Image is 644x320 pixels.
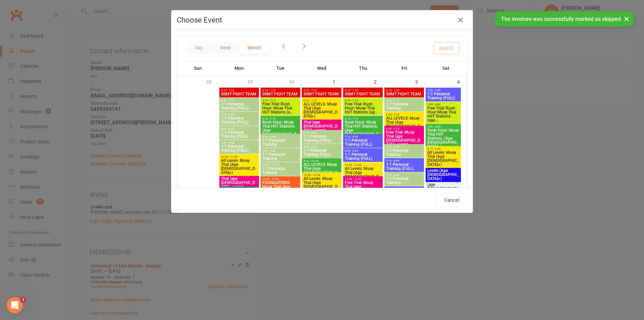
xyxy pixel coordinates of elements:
span: 1:1 Personal Training (FULL) [221,116,258,124]
span: 6:10 - 7:25 [221,89,258,92]
span: 7:15 - 8:00 [386,145,423,148]
span: 6:10 - 7:25 [344,89,381,92]
span: 1:1 Personal Training [386,177,423,185]
th: Wed [301,61,342,75]
span: 7:15 - 8:00 [344,135,381,138]
span: 1:1 Personal Training (FULL) [303,134,340,142]
span: 1:1 Personal Training (FULL) [344,138,381,146]
span: 6:15 - 7:10 [344,117,381,120]
span: 1:1 Personal Training (FULL) [386,163,423,171]
th: Sun [177,61,219,75]
span: Rush Hour: Muay Thai HIIT Stations: (Age [DEMOGRAPHIC_DATA]+) [262,120,299,140]
button: × [621,11,633,26]
span: 8:00 - 8:45 [344,149,381,152]
span: 1:1 Personal Training (FULL) [221,144,258,152]
span: 8:15 - 9:00 [427,147,460,150]
span: Rush Hour: Muay Thai HIIT Stations: (Age [DEMOGRAPHIC_DATA]+) [427,128,460,148]
span: ALL LEVELS: Muay Thai (Age [DEMOGRAPHIC_DATA]+) [386,116,423,132]
span: 6:15 - 7:10 [344,99,381,102]
span: All Levels: Muay Thai (Age [DEMOGRAPHIC_DATA]+) [221,158,258,175]
span: 8:00 - 8:45 [262,149,299,152]
span: ALL LEVELS: Muay Thai (Age [DEMOGRAPHIC_DATA]+) [303,163,340,179]
span: 1:1 Personal Training [386,102,423,110]
span: 2 [20,297,26,303]
span: 10:30 - 11:15 [262,164,299,167]
span: 12:00 - 12:55 [344,164,381,167]
span: 6:30 - 7:15 [386,127,423,130]
span: ALL LEVELS: Muay Thai (Age [DEMOGRAPHIC_DATA]+) [303,102,340,118]
span: 6:30 - 7:15 [221,99,258,102]
span: SSMT FIGHT TEAM [386,92,423,96]
div: 1 [333,76,342,87]
span: 6:10 - 7:25 [386,89,423,92]
span: Free Trial: Muay Thai (age [DEMOGRAPHIC_DATA]+ years) [344,181,381,197]
span: All Levels: Muay Thai (Age [DEMOGRAPHIC_DATA]+) [427,150,460,167]
th: Thu [342,61,384,75]
div: 2 [374,76,383,87]
th: Tue [260,61,301,75]
span: 1:1 Personal Training (FULL) [221,130,258,138]
span: All Levels: Muay Thai (Age [DEMOGRAPHIC_DATA]+) [344,167,381,183]
span: All Levels: Muay Thai (Age [DEMOGRAPHIC_DATA]+) [303,177,340,193]
span: 7:15 - 8:00 [262,135,299,138]
span: 7:00 - 7:45 [427,89,460,92]
span: 1:1 Personal Training [262,138,299,146]
span: 6:15 - 7:15 [262,117,299,120]
span: 1:1 Personal Training (FULL) [344,152,381,161]
div: 29 [248,76,260,87]
span: 1:1 Personal Training (FULL) [427,92,460,100]
th: Fri [384,61,425,75]
span: Free Trial: Muay Thai (age [DEMOGRAPHIC_DATA]+ years) [221,173,258,189]
span: 1:1 Personal Training (FULL) [303,148,340,156]
span: Free Trial: Rush Hour: Muay Thai HiiT Stations (ag... [344,102,381,114]
span: 6:30 - 7:15 [386,113,423,116]
span: 7:15 - 8:00 [221,113,258,116]
span: 7:00 - 8:00 [427,125,460,128]
div: 30 [289,76,301,87]
div: 3 [415,76,425,87]
button: Week [211,42,239,54]
div: 28 [206,76,218,87]
span: 7:15 - 8:00 [386,159,423,163]
span: 12:00 - 12:55 [221,155,258,158]
span: 12:00 - 12:55 [344,178,381,181]
span: 6:10 - 7:25 [262,89,299,92]
span: SSMT FIGHT TEAM [262,92,299,96]
div: The invoices was successfully marked as skipped [495,11,634,27]
span: 8:00 - 8:45 [221,127,258,130]
span: SSMT FIGHT TEAM [344,92,381,96]
span: SSMT FIGHT TEAM [303,92,340,96]
span: 8:45 - 9:30 [221,141,258,144]
th: Sat [425,61,467,75]
span: 1:1 Personal Training [262,152,299,161]
span: BOXING: All Levels (Age [DEMOGRAPHIC_DATA]+) [427,165,460,181]
span: 6:30 - 7:15 [386,99,423,102]
span: 8:00 - 8:45 [303,145,340,148]
span: 12:00 - 12:55 [303,174,340,177]
iframe: Intercom live chat [7,297,23,313]
button: Cancel [436,193,467,207]
span: Free Trial: Rush Hour Muay Thai HiiT Stations (age... [427,106,460,122]
span: 12:00 - 12:55 [262,178,299,181]
span: 6:15 - 7:15 [262,99,299,102]
span: 1:1 Personal Training [386,148,423,156]
span: 8:00 - 8:45 [386,174,423,177]
span: 9:15 - 10:10 [303,159,340,163]
div: 4 [457,76,467,87]
span: Rush Hour: Muay Thai HIIT Stations: (Age [DEMOGRAPHIC_DATA]+) [344,120,381,140]
span: Free Trial: Boxing (age [DEMOGRAPHIC_DATA]+ years) [427,179,460,195]
button: Month [239,42,270,54]
span: Free Trial: Muay Thai (age [DEMOGRAPHIC_DATA]+ years) [386,130,423,146]
span: SSMT FIGHT TEAM [221,92,258,96]
span: Free Trial: Muay Thai (age [DEMOGRAPHIC_DATA]+ years) [303,116,340,132]
span: 7:15 - 8:00 [303,131,340,134]
span: 6:10 - 7:25 [303,89,340,92]
span: 7:00 - 8:00 [427,103,460,106]
button: Day [186,42,211,54]
span: 1:1 Personal Training [262,167,299,175]
span: 1:1 Personal Training (FULL) [221,102,258,110]
span: 6:30 - 7:15 [303,99,340,102]
th: Mon [219,61,260,75]
span: FOUNDATIONS: Muay Thai (Age [DEMOGRAPHIC_DATA]+) [262,181,299,197]
span: Free Trial: Rush Hour: Muay Thai HiiT Stations (a... [262,102,299,114]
